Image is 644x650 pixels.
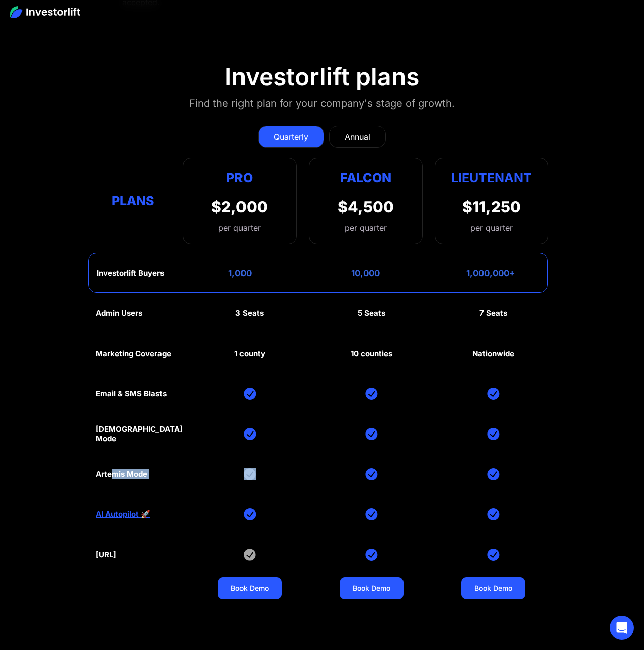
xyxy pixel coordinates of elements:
a: Book Demo [461,577,525,599]
div: Nationwide [472,349,514,358]
div: Open Intercom Messenger [610,616,634,640]
div: Investorlift plans [225,62,419,91]
div: $11,250 [462,198,521,216]
div: $2,000 [211,198,268,216]
div: 1,000,000+ [466,268,515,278]
div: Find the right plan for your company's stage of growth. [189,95,455,112]
div: $4,500 [338,198,394,216]
div: 1 county [234,349,265,358]
div: 7 Seats [479,309,507,318]
div: Plans [96,191,171,210]
div: Admin Users [96,309,142,318]
div: Pro [211,168,268,188]
a: Book Demo [340,577,404,599]
div: per quarter [345,222,387,234]
div: per quarter [470,222,513,234]
div: Artemis Mode [96,470,147,479]
div: 3 Seats [235,309,264,318]
div: Annual [345,131,370,143]
a: Book Demo [218,577,282,599]
div: 1,000 [228,268,252,278]
a: AI Autopilot 🚀 [96,510,150,519]
div: 10 counties [351,349,392,358]
div: [URL] [96,550,116,559]
div: Marketing Coverage [96,349,171,358]
div: Email & SMS Blasts [96,389,167,398]
div: [DEMOGRAPHIC_DATA] Mode [96,425,183,443]
div: Investorlift Buyers [97,269,164,278]
div: Falcon [340,168,391,188]
div: Quarterly [274,131,308,143]
div: 10,000 [351,268,380,278]
div: per quarter [211,222,268,234]
div: 5 Seats [358,309,385,318]
strong: Lieutenant [451,170,532,185]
